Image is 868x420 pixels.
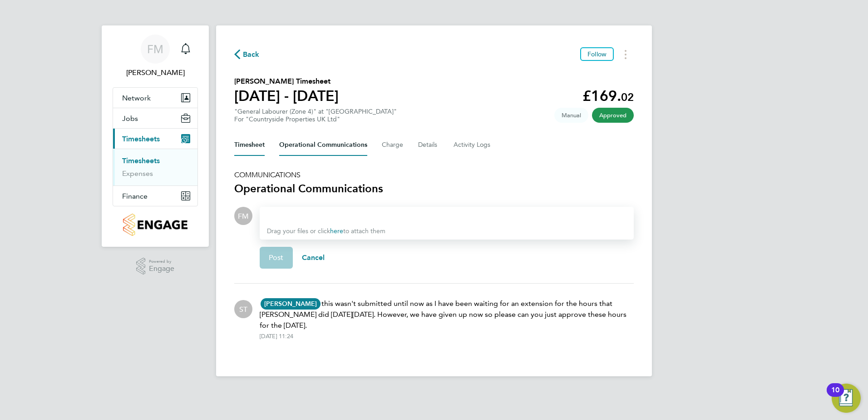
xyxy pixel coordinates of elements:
button: Finance [113,186,197,206]
button: Details [418,134,439,156]
div: 10 [831,390,839,402]
button: Back [234,49,260,60]
button: Operational Communications [279,134,367,156]
a: Timesheets [122,156,160,165]
a: Expenses [122,169,153,178]
img: countryside-properties-logo-retina.png [123,214,187,236]
h2: [PERSON_NAME] Timesheet [234,76,339,87]
div: For "Countryside Properties UK Ltd" [234,115,397,123]
span: Finance [122,192,148,200]
span: Engage [149,265,174,273]
button: Jobs [113,108,197,128]
span: Follow [587,50,607,58]
span: Powered by [149,258,174,265]
a: Go to home page [113,214,198,236]
button: Activity Logs [454,134,492,156]
a: here [330,227,343,235]
span: This timesheet was manually created. [554,108,588,123]
div: "General Labourer (Zone 4)" at "[GEOGRAPHIC_DATA]" [234,108,397,123]
span: Back [243,49,260,60]
a: Powered byEngage [136,258,175,275]
span: 02 [621,90,634,104]
div: Selin Thomas [234,300,252,318]
button: Follow [580,47,614,61]
button: Timesheets [113,129,197,149]
span: Fletcher Melhuish [113,67,198,78]
div: Timesheets [113,149,197,185]
span: Cancel [302,253,325,262]
h1: [DATE] - [DATE] [234,87,339,105]
span: Drag your files or click to attach them [267,227,385,235]
h5: COMMUNICATIONS [234,170,634,180]
span: FM [147,43,163,55]
button: Charge [382,134,404,156]
button: Timesheets Menu [617,47,634,61]
span: ST [239,304,247,314]
a: FM[PERSON_NAME] [113,35,198,78]
div: Fletcher Melhuish [234,207,252,225]
span: Network [122,94,151,102]
button: Open Resource Center, 10 new notifications [832,384,861,413]
button: Cancel [293,247,334,269]
div: [DATE] 11:24 [260,333,293,340]
span: [PERSON_NAME] [261,298,321,310]
button: Timesheet [234,134,265,156]
span: Timesheets [122,135,160,143]
p: this wasn't submitted until now as I have been waiting for an extension for the hours that [PERSO... [260,298,634,331]
button: Network [113,88,197,108]
nav: Main navigation [102,25,209,247]
app-decimal: £169. [582,87,634,105]
span: This timesheet has been approved. [592,108,634,123]
h3: Operational Communications [234,181,634,196]
span: FM [238,211,249,221]
span: Jobs [122,114,138,123]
